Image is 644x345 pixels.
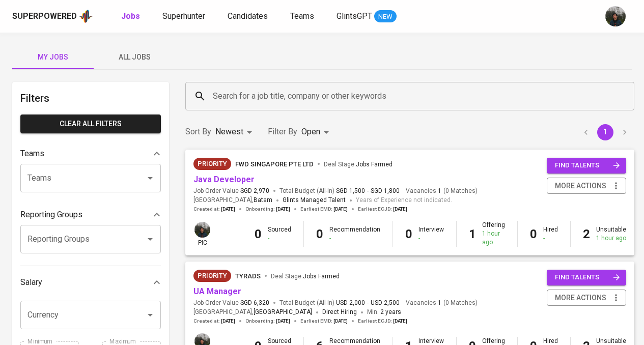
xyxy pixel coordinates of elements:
span: Tyrads [235,272,261,280]
div: Superpowered [12,11,77,22]
b: 0 [255,227,262,241]
p: Newest [215,126,243,138]
span: All Jobs [100,51,169,64]
span: Jobs Farmed [356,161,393,168]
div: 1 hour ago [596,234,626,243]
span: Open [301,127,320,136]
span: SGD 1,500 [336,187,365,195]
div: Open [301,123,332,141]
div: Interview [418,225,444,243]
span: Years of Experience not indicated. [356,195,452,206]
span: [DATE] [393,206,407,213]
span: USD 2,500 [371,299,400,307]
button: find talents [547,270,626,285]
span: Priority [193,159,231,169]
span: Total Budget (All-In) [279,299,400,307]
span: [DATE] [276,206,290,213]
span: FWD Singapore Pte Ltd [235,160,314,168]
button: find talents [547,158,626,174]
span: - [367,187,369,195]
a: Superpoweredapp logo [12,9,93,24]
b: 1 [469,227,476,241]
a: Jobs [121,10,142,23]
span: Deal Stage : [271,273,340,280]
span: Priority [193,271,231,281]
span: Onboarding : [245,206,290,213]
span: find talents [555,272,620,283]
span: Superhunter [162,11,205,21]
span: Deal Stage : [324,161,393,168]
div: pic [193,221,211,247]
p: Filter By [268,126,297,138]
span: [DATE] [393,318,407,325]
button: Open [143,171,157,185]
span: Job Order Value [193,299,269,307]
span: Created at : [193,206,235,213]
button: Clear All filters [20,114,161,133]
img: glenn@glints.com [194,222,210,238]
div: New Job received from Demand Team [193,158,231,170]
span: USD 2,000 [336,299,365,307]
b: 0 [530,227,537,241]
div: - [418,234,444,243]
span: 1 [436,299,441,307]
span: Vacancies ( 0 Matches ) [406,187,478,195]
nav: pagination navigation [576,124,634,140]
b: 0 [405,227,412,241]
span: more actions [555,180,606,192]
span: [GEOGRAPHIC_DATA] , [193,195,272,206]
span: [DATE] [333,318,348,325]
div: Recommendation [329,225,380,243]
span: GlintsGPT [337,11,372,21]
span: Candidates [228,11,268,21]
div: 1 hour ago [482,229,505,247]
div: Sourced [268,225,291,243]
button: more actions [547,290,626,306]
span: [DATE] [221,318,235,325]
a: Superhunter [162,10,207,23]
img: app logo [79,9,93,24]
span: Onboarding : [245,318,290,325]
span: Min. [367,308,401,315]
div: - [329,234,380,243]
span: Earliest EMD : [300,318,348,325]
button: more actions [547,178,626,194]
span: Direct Hiring [322,308,357,315]
p: Salary [20,276,42,289]
span: [DATE] [221,206,235,213]
img: glenn@glints.com [605,6,626,26]
span: more actions [555,292,606,304]
span: Earliest ECJD : [358,206,407,213]
a: Java Developer [193,175,255,184]
span: Earliest EMD : [300,206,348,213]
div: - [268,234,291,243]
span: [DATE] [333,206,348,213]
span: [GEOGRAPHIC_DATA] , [193,307,312,318]
p: Sort By [185,126,211,138]
span: Created at : [193,318,235,325]
a: Teams [290,10,316,23]
button: Open [143,232,157,246]
span: 2 years [380,308,401,315]
span: Jobs Farmed [303,273,340,280]
b: 0 [316,227,323,241]
b: 2 [583,227,590,241]
span: [GEOGRAPHIC_DATA] [254,307,312,318]
span: 1 [436,187,441,195]
span: Total Budget (All-In) [279,187,400,195]
span: Glints Managed Talent [283,196,346,204]
span: Earliest ECJD : [358,318,407,325]
div: New Job received from Demand Team [193,270,231,282]
span: SGD 1,800 [371,187,400,195]
p: Teams [20,148,44,160]
div: Salary [20,272,161,293]
div: Offering [482,221,505,247]
button: Open [143,308,157,322]
div: Newest [215,123,256,141]
span: Vacancies ( 0 Matches ) [406,299,478,307]
p: Reporting Groups [20,209,82,221]
span: NEW [374,12,397,22]
span: [DATE] [276,318,290,325]
a: UA Manager [193,286,241,296]
div: Hired [543,225,558,243]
